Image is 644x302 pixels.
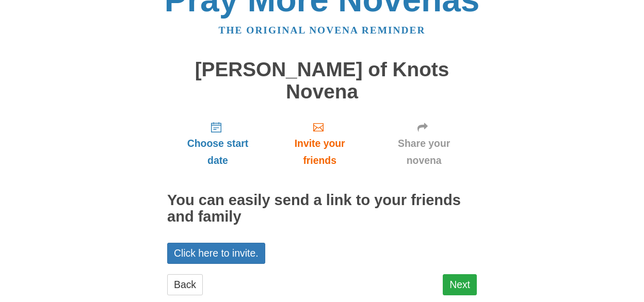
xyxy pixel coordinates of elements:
[167,192,477,225] h2: You can easily send a link to your friends and family
[443,274,477,295] a: Next
[279,135,361,169] span: Invite your friends
[371,113,477,174] a: Share your novena
[167,113,268,174] a: Choose start date
[167,59,477,103] h1: [PERSON_NAME] of Knots Novena
[167,274,203,295] a: Back
[381,135,466,169] span: Share your novena
[219,25,426,36] a: The original novena reminder
[268,113,371,174] a: Invite your friends
[167,243,265,264] a: Click here to invite.
[178,135,258,169] span: Choose start date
